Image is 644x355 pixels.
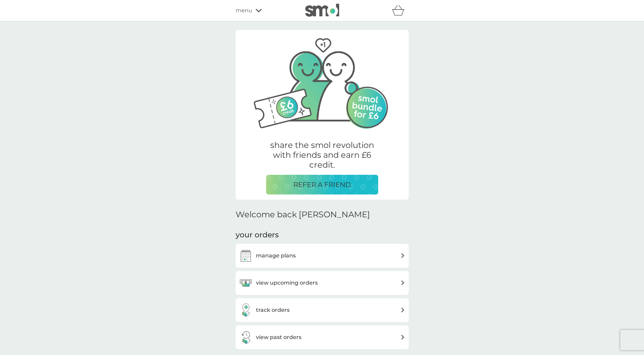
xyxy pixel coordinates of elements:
[392,4,409,17] div: basket
[305,4,339,17] img: smol
[266,140,378,170] p: share the smol revolution with friends and earn £6 credit.
[256,278,318,287] h3: view upcoming orders
[236,6,252,15] span: menu
[400,253,405,258] img: arrow right
[266,175,378,195] button: REFER A FRIEND
[246,30,399,132] img: Two friends, one with their arm around the other.
[400,307,405,312] img: arrow right
[236,210,370,220] h2: Welcome back [PERSON_NAME]
[400,335,405,340] img: arrow right
[400,280,405,285] img: arrow right
[256,333,301,342] h3: view past orders
[293,179,351,190] p: REFER A FRIEND
[236,230,279,240] h3: your orders
[236,31,409,200] a: Two friends, one with their arm around the other.share the smol revolution with friends and earn ...
[256,251,296,260] h3: manage plans
[256,306,290,315] h3: track orders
